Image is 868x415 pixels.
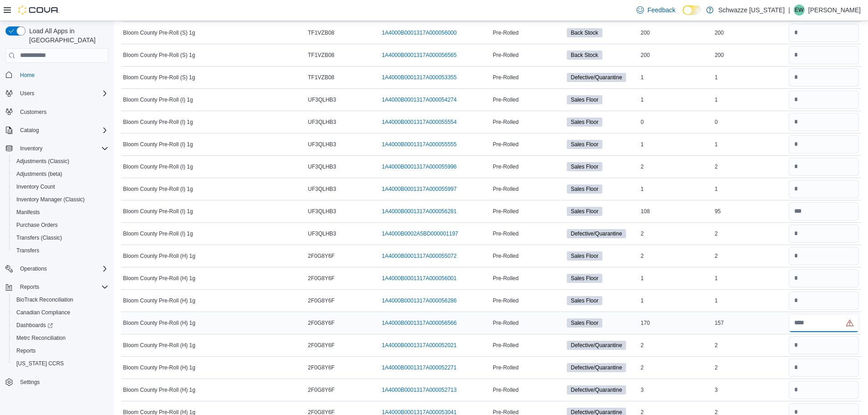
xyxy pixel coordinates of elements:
[493,319,519,327] span: Pre-Rolled
[639,72,713,83] div: 1
[13,194,88,205] a: Inventory Manager (Classic)
[308,364,335,371] span: 2F0G8Y6F
[493,163,519,170] span: Pre-Rolled
[639,94,713,105] div: 1
[9,306,112,319] button: Canadian Compliance
[639,340,713,351] div: 2
[567,274,603,283] span: Sales Floor
[713,94,786,105] div: 1
[123,118,193,126] span: Bloom County Pre-Roll (I) 1g
[123,342,195,349] span: Bloom County Pre-Roll (H) 1g
[571,274,599,282] span: Sales Floor
[16,377,43,388] a: Settings
[571,252,599,260] span: Sales Floor
[308,185,336,193] span: UF3QLHB3
[123,364,195,371] span: Bloom County Pre-Roll (H) 1g
[9,180,112,193] button: Inventory Count
[493,185,519,193] span: Pre-Rolled
[16,309,70,316] span: Canadian Compliance
[382,386,457,394] a: 1A4000B0001317A000052713
[639,273,713,284] div: 1
[20,379,40,386] span: Settings
[571,140,599,149] span: Sales Floor
[683,5,702,15] input: Dark Mode
[16,106,108,118] span: Customers
[13,358,108,369] span: Washington CCRS
[713,27,786,38] div: 200
[493,74,519,81] span: Pre-Rolled
[13,232,66,243] a: Transfers (Classic)
[26,26,108,45] span: Load All Apps in [GEOGRAPHIC_DATA]
[123,185,193,193] span: Bloom County Pre-Roll (I) 1g
[16,347,36,354] span: Reports
[13,220,62,231] a: Purchase Orders
[567,162,603,171] span: Sales Floor
[16,263,51,274] button: Operations
[713,318,786,328] div: 157
[567,207,603,216] span: Sales Floor
[639,139,713,150] div: 1
[16,183,55,190] span: Inventory Count
[382,275,457,282] a: 1A4000B0001317A000056001
[13,169,108,179] span: Adjustments (beta)
[571,73,622,82] span: Defective/Quarantine
[382,230,458,237] a: 1A4000B0002A5BD000001197
[16,221,58,229] span: Purchase Orders
[382,364,457,371] a: 1A4000B0001317A000052271
[647,5,675,15] span: Feedback
[308,118,336,126] span: UF3QLHB3
[493,342,519,349] span: Pre-Rolled
[123,29,195,36] span: Bloom County Pre-Roll (S) 1g
[16,282,108,292] span: Reports
[16,170,62,178] span: Adjustments (beta)
[308,319,335,327] span: 2F0G8Y6F
[493,252,519,260] span: Pre-Rolled
[713,184,786,195] div: 1
[13,307,108,318] span: Canadian Compliance
[123,297,195,304] span: Bloom County Pre-Roll (H) 1g
[713,251,786,261] div: 2
[308,51,334,59] span: TF1VZB08
[13,358,67,369] a: [US_STATE] CCRS
[808,5,861,15] p: [PERSON_NAME]
[382,319,457,327] a: 1A4000B0001317A000056566
[639,50,713,61] div: 200
[308,297,335,304] span: 2F0G8Y6F
[382,185,457,193] a: 1A4000B0001317A000055997
[571,96,599,104] span: Sales Floor
[13,181,108,192] span: Inventory Count
[123,386,195,394] span: Bloom County Pre-Roll (H) 1g
[567,73,627,82] span: Defective/Quarantine
[16,376,108,388] span: Settings
[571,230,622,238] span: Defective/Quarantine
[13,194,108,205] span: Inventory Manager (Classic)
[9,293,112,306] button: BioTrack Reconciliation
[639,295,713,306] div: 1
[308,141,336,148] span: UF3QLHB3
[713,117,786,128] div: 0
[16,196,85,203] span: Inventory Manager (Classic)
[123,252,195,260] span: Bloom County Pre-Roll (H) 1g
[16,88,108,99] span: Users
[713,228,786,239] div: 2
[713,362,786,373] div: 2
[308,342,335,349] span: 2F0G8Y6F
[20,72,35,79] span: Home
[16,88,38,99] button: Users
[571,386,622,394] span: Defective/Quarantine
[13,181,59,192] a: Inventory Count
[493,96,519,103] span: Pre-Rolled
[493,51,519,59] span: Pre-Rolled
[382,51,457,59] a: 1A4000B0001317A000056565
[9,332,112,344] button: Metrc Reconciliation
[713,161,786,172] div: 2
[13,207,108,218] span: Manifests
[2,375,112,389] button: Settings
[639,251,713,261] div: 2
[567,51,602,60] span: Back Stock
[571,163,599,171] span: Sales Floor
[16,360,64,367] span: [US_STATE] CCRS
[493,230,519,237] span: Pre-Rolled
[382,74,457,81] a: 1A4000B0001317A000053355
[493,29,519,36] span: Pre-Rolled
